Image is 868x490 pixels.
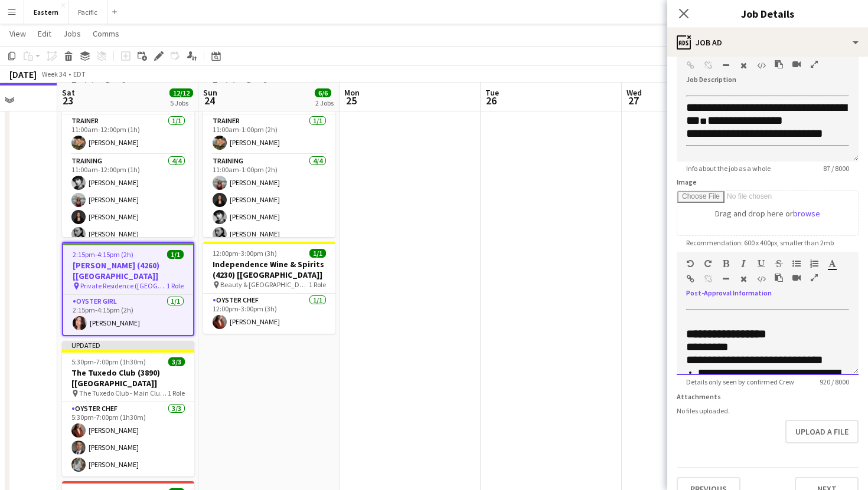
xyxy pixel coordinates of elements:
[203,87,217,98] span: Sun
[33,26,56,41] a: Edit
[39,70,68,78] span: Week 34
[60,94,75,107] span: 23
[757,274,765,284] button: HTML Code
[170,98,192,107] div: 5 Jobs
[810,273,818,282] button: Fullscreen
[686,274,694,284] button: Insert Link
[626,87,642,98] span: Wed
[757,259,765,268] button: Underline
[62,341,194,476] app-job-card: Updated5:30pm-7:00pm (1h30m)3/3The Tuxedo Club (3890) [[GEOGRAPHIC_DATA]] The Tuxedo Club - Main ...
[667,6,868,21] h3: Job Details
[5,26,31,41] a: View
[62,87,75,98] span: Sat
[62,242,194,336] app-job-card: 2:15pm-4:15pm (2h)1/1[PERSON_NAME] (4260) [[GEOGRAPHIC_DATA]] Private Residence ([GEOGRAPHIC_DATA...
[201,94,217,107] span: 24
[677,164,780,173] span: Info about the job as a whole
[828,259,836,268] button: Text Color
[792,259,801,268] button: Unordered List
[167,281,184,290] span: 1 Role
[814,164,859,173] span: 87 / 8000
[203,154,335,246] app-card-role: Training4/411:00am-1:00pm (2h)[PERSON_NAME][PERSON_NAME][PERSON_NAME][PERSON_NAME]
[667,28,868,57] div: Job Ad
[722,259,730,268] button: Bold
[63,28,81,39] span: Jobs
[9,28,26,39] span: View
[677,238,843,247] span: Recommendation: 600 x 400px, smaller than 2mb
[80,281,167,290] span: Private Residence ([GEOGRAPHIC_DATA], [GEOGRAPHIC_DATA])
[63,295,193,335] app-card-role: Oyster Girl1/12:15pm-4:15pm (2h)[PERSON_NAME]
[677,406,859,415] div: No files uploaded.
[484,94,499,107] span: 26
[213,249,277,258] span: 12:00pm-3:00pm (3h)
[739,259,748,268] button: Italic
[785,420,859,443] button: Upload a file
[63,260,193,281] h3: [PERSON_NAME] (4260) [[GEOGRAPHIC_DATA]]
[62,402,194,476] app-card-role: Oyster Chef3/35:30pm-7:00pm (1h30m)[PERSON_NAME][PERSON_NAME][PERSON_NAME]
[757,61,765,70] button: HTML Code
[79,389,168,397] span: The Tuxedo Club - Main Clubhouse ([GEOGRAPHIC_DATA], [GEOGRAPHIC_DATA])
[169,88,193,97] span: 12/12
[203,259,335,280] h3: Independence Wine & Spirits (4230) [[GEOGRAPHIC_DATA]]
[73,250,133,259] span: 2:15pm-4:15pm (2h)
[203,63,335,237] app-job-card: 11:00am-1:00pm (2h)5/5Training Day 2 ([GEOGRAPHIC_DATA]) Ohm2 RolesTrainer1/111:00am-1:00pm (2h)[...
[62,63,194,237] app-job-card: 11:00am-12:00pm (1h)5/5Training Day 1 ([GEOGRAPHIC_DATA]) Ohm2 RolesTrainer1/111:00am-12:00pm (1h...
[485,87,499,98] span: Tue
[38,28,51,39] span: Edit
[203,242,335,334] app-job-card: 12:00pm-3:00pm (3h)1/1Independence Wine & Spirits (4230) [[GEOGRAPHIC_DATA]] Beauty & [GEOGRAPHIC...
[220,280,309,289] span: Beauty & [GEOGRAPHIC_DATA] [GEOGRAPHIC_DATA]
[58,26,86,41] a: Jobs
[71,357,146,366] span: 5:30pm-7:00pm (1h30m)
[792,60,801,69] button: Insert video
[677,392,721,401] label: Attachments
[168,357,185,366] span: 3/3
[203,114,335,154] app-card-role: Trainer1/111:00am-1:00pm (2h)[PERSON_NAME]
[677,377,804,386] span: Details only seen by confirmed Crew
[739,61,748,70] button: Clear Formatting
[775,60,783,69] button: Paste as plain text
[62,154,194,246] app-card-role: Training4/411:00am-12:00pm (1h)[PERSON_NAME][PERSON_NAME][PERSON_NAME][PERSON_NAME]
[62,367,194,389] h3: The Tuxedo Club (3890) [[GEOGRAPHIC_DATA]]
[810,377,859,386] span: 920 / 8000
[9,68,37,80] div: [DATE]
[24,1,68,24] button: Eastern
[739,274,748,284] button: Clear Formatting
[810,60,818,69] button: Fullscreen
[62,114,194,154] app-card-role: Trainer1/111:00am-12:00pm (1h)[PERSON_NAME]
[722,274,730,284] button: Horizontal Line
[88,26,124,41] a: Comms
[625,94,642,107] span: 27
[342,94,360,107] span: 25
[315,98,334,107] div: 2 Jobs
[792,273,801,282] button: Insert video
[73,70,86,78] div: EDT
[203,294,335,334] app-card-role: Oyster Chef1/112:00pm-3:00pm (3h)[PERSON_NAME]
[775,259,783,268] button: Strikethrough
[68,1,107,24] button: Pacific
[704,259,712,268] button: Redo
[309,249,326,258] span: 1/1
[315,88,331,97] span: 6/6
[686,259,694,268] button: Undo
[93,28,119,39] span: Comms
[344,87,360,98] span: Mon
[775,273,783,282] button: Paste as plain text
[167,250,184,259] span: 1/1
[168,389,185,397] span: 1 Role
[722,61,730,70] button: Horizontal Line
[309,280,326,289] span: 1 Role
[62,341,194,350] div: Updated
[810,259,818,268] button: Ordered List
